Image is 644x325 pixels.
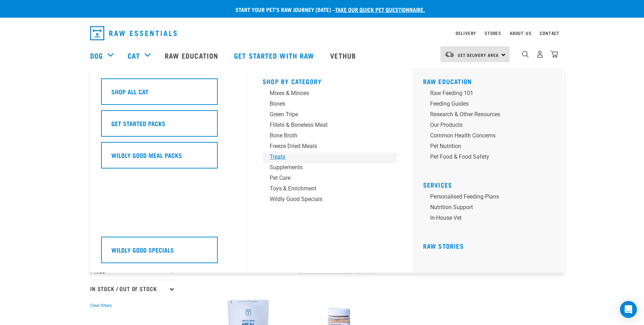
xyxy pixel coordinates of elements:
a: Delivery [456,32,476,34]
a: Dog [90,50,103,61]
h5: Services [423,181,557,187]
a: Treats [263,153,397,163]
a: In-house vet [423,214,557,224]
a: take our quick pet questionnaire. [335,8,425,11]
a: Shop All Cat [101,78,235,110]
a: Pet Care [263,174,397,184]
div: Bone Broth [270,131,380,140]
h5: Shop By Category [263,78,397,83]
p: In Stock / Out Of Stock [90,280,175,297]
a: Wildly Good Specials [101,237,235,268]
a: Research & Other Resources [423,110,557,121]
div: Pet Care [270,174,380,182]
div: Treats [270,153,380,161]
a: Stores [485,32,501,34]
div: Wildly Good Specials [270,195,380,203]
a: Nutrition Support [423,203,557,214]
div: Bones [270,100,380,108]
a: Bone Broth [263,131,397,142]
button: Clear filters [90,302,112,309]
a: Fillets & Boneless Meat [263,121,397,131]
a: Pet Nutrition [423,142,557,153]
img: home-icon@2x.png [551,51,558,58]
a: Get Started Packs [101,110,235,142]
div: Green Tripe [270,110,380,119]
a: Bones [263,100,397,110]
a: Contact [540,32,560,34]
img: Raw Essentials Logo [90,26,177,40]
a: Mixes & Minces [263,89,397,100]
a: Raw Feeding 101 [423,89,557,100]
a: Raw Stories [423,244,464,248]
h5: Wildly Good Meal Packs [111,150,182,160]
a: Pet Food & Food Safety [423,153,557,163]
a: Personalised Feeding Plans [423,193,557,203]
div: Fillets & Boneless Meat [270,121,380,129]
a: Toys & Enrichment [263,184,397,195]
h5: Wildly Good Specials [111,245,174,254]
div: Toys & Enrichment [270,184,380,193]
div: Our Products [430,121,540,129]
h5: Shop All Cat [111,87,148,96]
a: Wildly Good Meal Packs [101,142,235,174]
a: Supplements [263,163,397,174]
nav: dropdown navigation [84,23,560,43]
div: Research & Other Resources [430,110,540,119]
div: Open Intercom Messenger [620,301,637,318]
a: About Us [510,32,531,34]
a: Common Health Concerns [423,131,557,142]
a: Cat [128,50,140,61]
a: Wildly Good Specials [263,195,397,206]
img: van-moving.png [445,51,454,58]
div: Freeze Dried Meals [270,142,380,150]
div: Pet Food & Food Safety [430,153,540,161]
div: Supplements [270,163,380,172]
a: Raw Education [423,79,472,83]
div: Pet Nutrition [430,142,540,150]
a: Feeding Guides [423,100,557,110]
a: Our Products [423,121,557,131]
h5: Get Started Packs [111,119,165,128]
img: user.png [536,51,544,58]
a: Green Tripe [263,110,397,121]
a: Get started with Raw [227,41,323,70]
div: Feeding Guides [430,100,540,108]
a: Freeze Dried Meals [263,142,397,153]
img: home-icon-1@2x.png [522,51,529,58]
div: Raw Feeding 101 [430,89,540,97]
a: Raw Education [158,41,227,70]
div: Mixes & Minces [270,89,380,97]
a: Vethub [323,41,365,70]
div: Common Health Concerns [430,131,540,140]
span: Set Delivery Area [458,54,499,56]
